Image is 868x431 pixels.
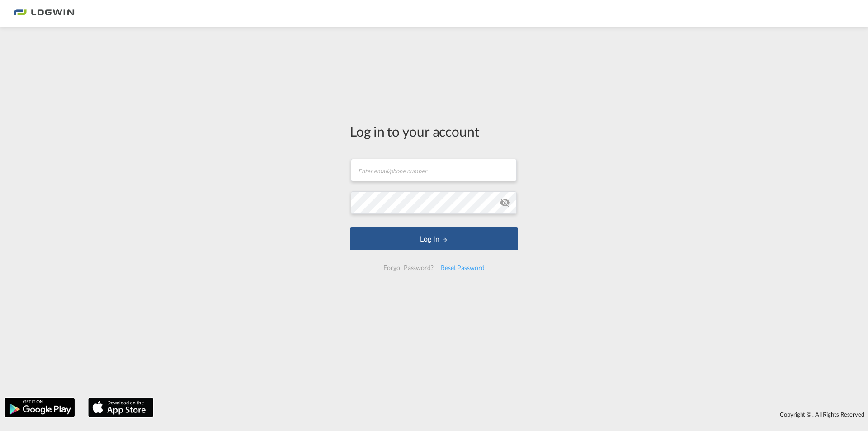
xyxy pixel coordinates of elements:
[158,407,868,422] div: Copyright © . All Rights Reserved
[14,4,75,24] img: bc73a0e0d8c111efacd525e4c8ad7d32.png
[500,197,510,208] md-icon: icon-eye-off
[380,260,437,276] div: Forgot Password?
[87,397,154,418] img: apple.png
[437,260,488,276] div: Reset Password
[350,122,518,141] div: Log in to your account
[351,159,517,181] input: Enter email/phone number
[4,397,75,418] img: google.png
[350,227,518,250] button: LOGIN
